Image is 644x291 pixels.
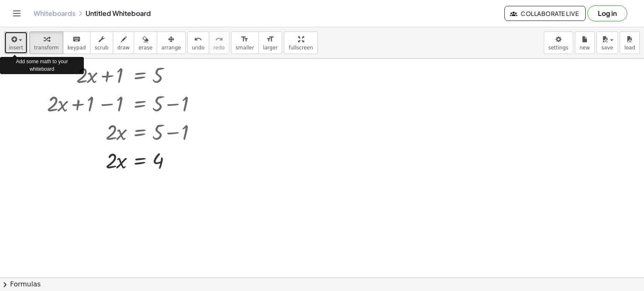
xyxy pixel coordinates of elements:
span: arrange [161,45,181,51]
button: save [597,31,618,54]
button: arrange [157,31,186,54]
span: draw [117,45,130,51]
i: format_size [266,34,274,44]
span: save [601,45,613,51]
span: keypad [68,45,86,51]
span: insert [9,45,23,51]
span: smaller [236,45,254,51]
span: new [579,45,590,51]
button: erase [134,31,157,54]
button: keyboardkeypad [63,31,91,54]
span: undo [192,45,205,51]
span: fullscreen [288,45,313,51]
i: format_size [241,34,249,44]
button: Collaborate Live [504,6,586,21]
span: erase [138,45,152,51]
button: Log in [587,5,627,21]
span: larger [263,45,278,51]
button: format_sizesmaller [231,31,259,54]
button: Toggle navigation [10,7,23,20]
button: transform [29,31,63,54]
button: redoredo [209,31,229,54]
i: redo [215,34,223,44]
button: insert [4,31,28,54]
button: fullscreen [284,31,317,54]
i: keyboard [73,34,80,44]
a: Whiteboards [34,9,75,18]
button: new [575,31,595,54]
button: settings [544,31,573,54]
i: undo [194,34,202,44]
button: undoundo [187,31,209,54]
span: load [624,45,635,51]
span: settings [548,45,569,51]
span: redo [213,45,225,51]
button: load [620,31,640,54]
button: format_sizelarger [258,31,282,54]
span: scrub [95,45,109,51]
button: draw [113,31,135,54]
span: transform [34,45,59,51]
span: Collaborate Live [512,10,579,17]
button: scrub [90,31,113,54]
